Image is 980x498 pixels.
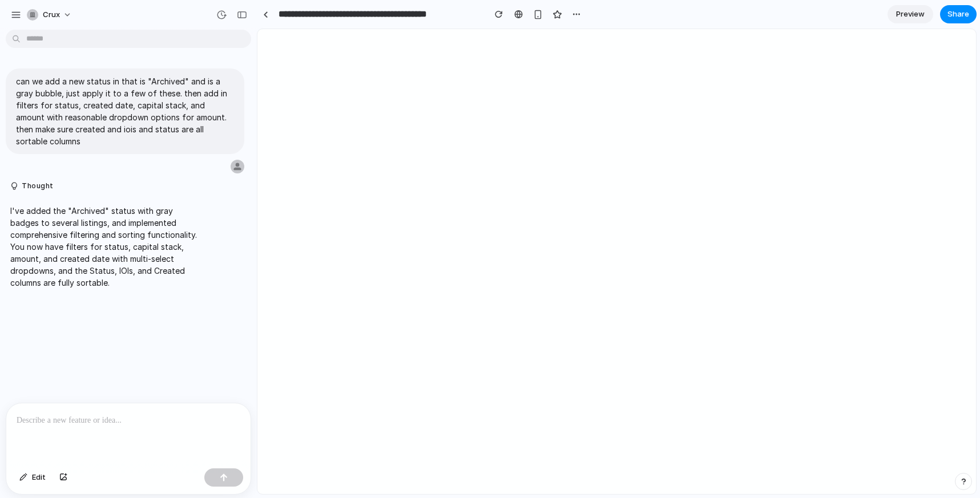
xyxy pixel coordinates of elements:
button: Crux [22,6,78,24]
span: Edit [32,472,46,483]
button: Share [940,5,977,23]
button: Edit [14,468,51,487]
span: Share [947,9,969,20]
p: I've added the "Archived" status with gray badges to several listings, and implemented comprehens... [10,205,201,289]
p: can we add a new status in that is "Archived" and is a gray bubble, just apply it to a few of the... [16,75,234,147]
span: Preview [896,9,925,20]
a: Preview [888,5,933,23]
span: Crux [43,9,60,21]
